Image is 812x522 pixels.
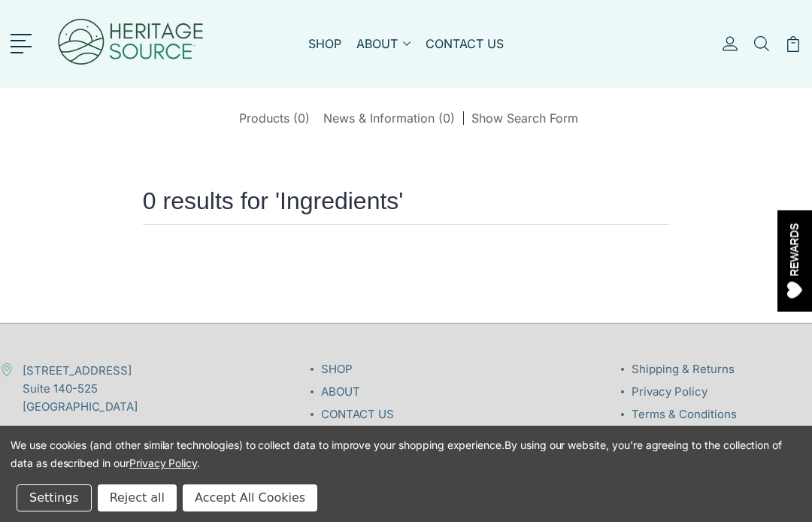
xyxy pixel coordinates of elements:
a: Products (0) [239,111,310,125]
button: Reject all [98,484,177,511]
a: Privacy Policy [129,457,197,469]
a: ABOUT [356,35,411,70]
button: Settings [17,484,92,511]
a: SHOP [321,362,353,376]
a: ABOUT [321,384,360,399]
span: We use cookies (and other similar technologies) to collect data to improve your shopping experien... [11,439,782,469]
a: Privacy Policy [632,384,707,399]
a: News & Information (0) [323,111,455,125]
a: CONTACT US [321,407,394,421]
img: Heritage Source [56,8,206,80]
span: [STREET_ADDRESS] Suite 140-525 [GEOGRAPHIC_DATA] [23,362,138,416]
a: CONTACT US [426,35,504,70]
a: SHOP [308,35,341,70]
a: Shipping & Returns [632,362,735,376]
button: Accept All Cookies [183,484,317,511]
a: Terms & Conditions [632,407,737,421]
a: Show Search Form [471,111,578,125]
h1: 0 results for 'Ingredients' [143,189,669,225]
